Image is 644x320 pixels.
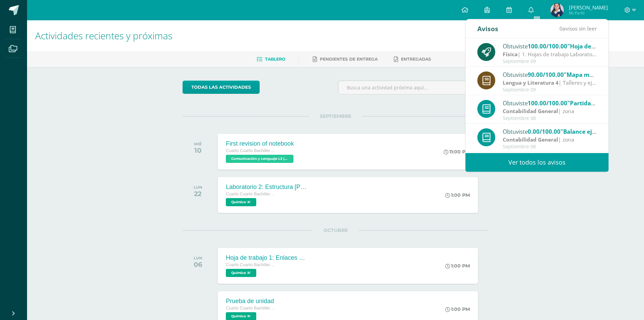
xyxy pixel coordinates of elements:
[226,306,277,311] span: Cuarto Cuarto Bachillerato en Ciencias y Letras con Orientación en Computación
[569,10,608,16] span: Mi Perfil
[309,113,362,119] span: SEPTIEMBRE
[503,99,597,107] div: Obtuviste en
[445,306,470,312] div: 1:00 PM
[313,54,378,65] a: Pendientes de entrega
[265,57,285,62] span: Tablero
[401,57,431,62] span: Entregadas
[503,136,597,144] div: | zona
[503,127,597,136] div: Obtuviste en
[194,185,202,190] div: LUN
[194,146,202,154] div: 10
[559,25,597,32] span: avisos sin leer
[226,198,256,206] span: Química 'A'
[503,42,597,50] div: Obtuviste en
[503,136,558,143] strong: Contabilidad General
[257,54,285,65] a: Tablero
[445,263,470,269] div: 1:00 PM
[194,256,202,260] div: LUN
[466,153,609,172] a: Ver todos los avisos
[313,227,359,233] span: OCTUBRE
[194,260,202,269] div: 06
[528,71,564,79] span: 90.00/100.00
[503,50,597,58] div: | 1. Hojas de trabajo Laboratorio 3.2
[226,184,307,191] div: Laboratorio 2: Estructura [PERSON_NAME]
[226,262,277,267] span: Cuarto Cuarto Bachillerato en Ciencias y Letras con Orientación en Computación
[503,144,597,150] div: Septiembre 08
[183,81,260,94] a: todas las Actividades
[477,19,498,38] div: Avisos
[226,269,256,277] span: Química 'A'
[226,140,295,147] div: First revision of notebook
[528,99,567,107] span: 100.00/100.00
[503,87,597,93] div: Septiembre 09
[503,70,597,79] div: Obtuviste en
[226,148,277,153] span: Cuarto Cuarto Bachillerato en Ciencias y Letras con Orientación en Computación
[559,25,563,32] span: 0
[528,42,567,50] span: 100.00/100.00
[503,79,597,87] div: | Talleres y ejercicios
[226,155,293,163] span: Comunicación y Lenguaje L3 (Inglés Técnico) 4 'A'
[503,79,558,86] strong: Lengua y Literatura 4
[528,128,560,135] span: 0.00/100.00
[194,190,202,198] div: 22
[194,142,202,146] div: MIÉ
[503,115,597,121] div: Septiembre 08
[503,59,597,64] div: Septiembre 09
[550,3,564,17] img: 4dc7e5a1b5d2806466f8593d4becd2a2.png
[320,57,378,62] span: Pendientes de entrega
[569,4,608,11] span: [PERSON_NAME]
[338,81,488,94] input: Busca una actividad próxima aquí...
[503,50,518,58] strong: Física
[226,192,277,196] span: Cuarto Cuarto Bachillerato en Ciencias y Letras con Orientación en Computación
[503,107,597,115] div: | zona
[226,298,277,305] div: Prueba de unidad
[35,29,172,42] span: Actividades recientes y próximas
[567,42,616,50] span: "Hoja de trabajo"
[445,192,470,198] div: 1:00 PM
[226,254,307,261] div: Hoja de trabajo 1: Enlaces y estructura [PERSON_NAME]
[503,107,558,115] strong: Contabilidad General
[394,54,431,65] a: Entregadas
[444,149,470,155] div: 11:00 PM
